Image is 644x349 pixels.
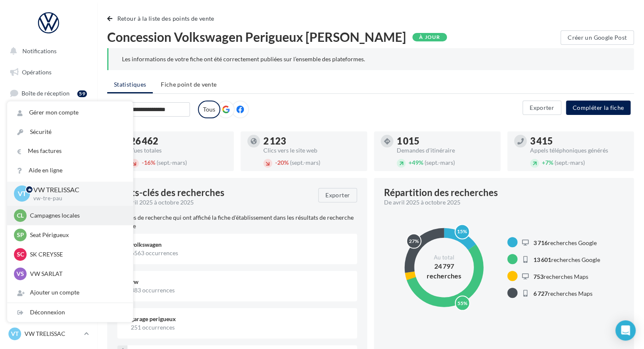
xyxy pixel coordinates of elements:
[131,286,350,294] div: 383 occurrences
[117,213,357,230] p: Termes de recherche qui ont affiché la fiche d'établissement dans les résultats de recherche Google
[33,195,119,202] p: vw-tre-pau
[5,148,92,166] a: Contacts
[107,14,218,24] button: Retour à la liste des points de vente
[263,136,360,146] div: 2 123
[107,30,406,43] span: Concession Volkswagen Perigueux [PERSON_NAME]
[7,123,133,142] a: Sécurité
[7,326,90,342] a: VT VW TRELISSAC
[131,249,350,257] div: 6563 occurrences
[560,30,634,45] button: Créer un Google Post
[533,239,548,246] span: 3 716
[5,127,92,145] a: Campagnes
[30,270,123,278] p: VW SARLAT
[122,55,620,63] div: Les informations de votre fiche ont été correctement publiées sur l’ensemble des plateformes.
[318,188,357,202] button: Exporter
[198,101,220,118] label: Tous
[130,136,227,146] div: 26 462
[412,33,447,41] div: À jour
[5,63,92,81] a: Opérations
[409,159,423,166] span: 49%
[22,68,51,76] span: Opérations
[533,289,548,297] span: 6 727
[7,161,133,180] a: Aide en ligne
[7,103,133,122] a: Gérer mon compte
[555,159,585,166] span: (sept.-mars)
[77,90,87,97] div: 59
[5,211,92,236] a: ASSETS PERSONNALISABLES
[22,90,70,97] span: Boîte de réception
[5,190,92,208] a: Calendrier
[131,315,350,323] div: garage perigueux
[16,270,24,278] span: VS
[24,330,81,338] p: VW TRELISSAC
[7,142,133,161] a: Mes factures
[7,283,133,302] div: Ajouter un compte
[30,231,123,239] p: Seat Périgueux
[117,15,214,22] span: Retour à la liste des points de vente
[409,159,412,166] span: +
[566,101,630,115] button: Compléter la fiche
[17,231,24,239] span: SP
[30,250,123,259] p: SK CREYSSE
[131,323,350,332] div: 251 occurrences
[384,198,617,207] div: De avril 2025 à octobre 2025
[22,47,57,55] span: Notifications
[30,211,123,220] p: Campagnes locales
[533,273,588,280] span: recherches Maps
[615,320,636,341] div: Open Intercom Messenger
[530,136,627,146] div: 3 415
[563,104,634,111] a: Compléter la fiche
[275,159,289,166] span: 20%
[17,250,24,259] span: SC
[530,147,627,153] div: Appels téléphoniques générés
[131,278,350,286] div: vw
[131,240,350,249] div: volkswagen
[5,106,92,124] a: Visibilité en ligne
[7,303,133,322] div: Déconnexion
[5,169,92,187] a: Médiathèque
[533,256,551,263] span: 13 601
[397,147,494,153] div: Demandes d'itinéraire
[290,159,320,166] span: (sept.-mars)
[275,159,277,166] span: -
[533,239,597,246] span: recherches Google
[11,330,19,338] span: VT
[533,256,600,263] span: recherches Google
[161,81,216,88] span: Fiche point de vente
[397,136,494,146] div: 1 015
[157,159,187,166] span: (sept.-mars)
[5,84,92,102] a: Boîte de réception59
[533,273,544,280] span: 753
[542,159,553,166] span: 7%
[33,185,119,195] p: VW TRELISSAC
[130,147,227,153] div: Vues totales
[533,289,593,297] span: recherches Maps
[425,159,455,166] span: (sept.-mars)
[117,188,225,197] span: Mots-clés des recherches
[142,159,144,166] span: -
[17,211,24,220] span: Cl
[542,159,545,166] span: +
[384,188,498,197] div: Répartition des recherches
[18,189,27,199] span: VT
[5,42,89,60] button: Notifications
[117,198,311,207] div: De avril 2025 à octobre 2025
[522,101,561,115] button: Exporter
[263,147,360,153] div: Clics vers le site web
[142,159,155,166] span: 16%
